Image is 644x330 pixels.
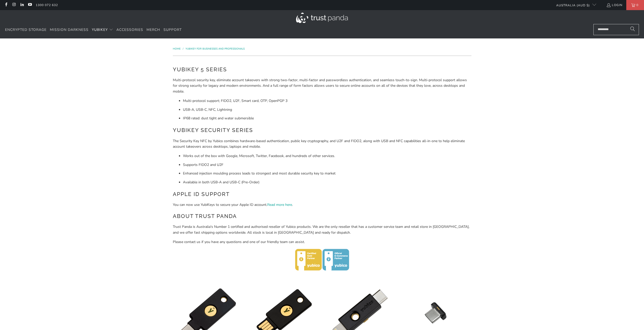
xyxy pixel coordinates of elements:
[185,47,245,51] a: YubiKey for Businesses and Professionals
[296,13,348,23] img: Trust Panda Australia
[28,3,32,7] a: Trust Panda Australia on YouTube
[173,190,471,198] h2: Apple ID Support
[5,27,47,32] span: Encrypted Storage
[173,126,471,134] h2: YubiKey Security Series
[5,24,47,36] a: Encrypted Storage
[173,138,471,150] p: The Security Key NFC by Yubico combines hardware-based authentication, public key cryptography, a...
[116,27,143,32] span: Accessories
[173,239,471,245] p: Please contact us if you have any questions and one of our friendly team can assist.
[163,24,182,36] a: Support
[173,212,471,220] h2: About Trust Panda
[50,24,89,36] a: Mission Darkness
[12,3,16,7] a: Trust Panda Australia on Instagram
[50,27,89,32] span: Mission Darkness
[173,65,471,74] h2: YubiKey 5 Series
[36,2,58,8] a: 1300 072 632
[183,180,471,185] li: Available in both USB-A and USB-C (Pre-Order)
[92,24,113,36] summary: YubiKey
[173,202,471,208] p: You can now use YubiKeys to secure your Apple ID account. .
[173,224,471,235] p: Trust Panda is Australia's Number 1 certified and authorised reseller of Yubico products. We are ...
[183,47,183,51] span: /
[173,47,181,51] a: Home
[626,24,639,35] button: Search
[183,171,471,176] li: Enhanced injection moulding process leads to strongest and most durable security key to market
[163,27,182,32] span: Support
[5,24,182,36] nav: Translation missing: en.navigation.header.main_nav
[173,47,181,51] span: Home
[183,162,471,168] li: Supports FIDO2 and U2F
[92,27,108,32] span: YubiKey
[267,202,292,207] a: Read more here
[20,3,24,7] a: Trust Panda Australia on LinkedIn
[183,153,471,159] li: Works out of the box with Google, Microsoft, Twitter, Facebook, and hundreds of other services.
[4,3,8,7] a: Trust Panda Australia on Facebook
[147,24,160,36] a: Merch
[183,107,471,113] li: USB-A, USB-C, NFC, Lightning
[116,24,143,36] a: Accessories
[147,27,160,32] span: Merch
[606,2,622,8] a: Login
[593,24,639,35] input: Search...
[183,116,471,121] li: IP68 rated: dust tight and water submersible
[183,98,471,104] li: Multi-protocol support; FIDO2, U2F, Smart card, OTP, OpenPGP 3
[173,77,471,94] p: Multi-protocol security key, eliminate account takeovers with strong two-factor, multi-factor and...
